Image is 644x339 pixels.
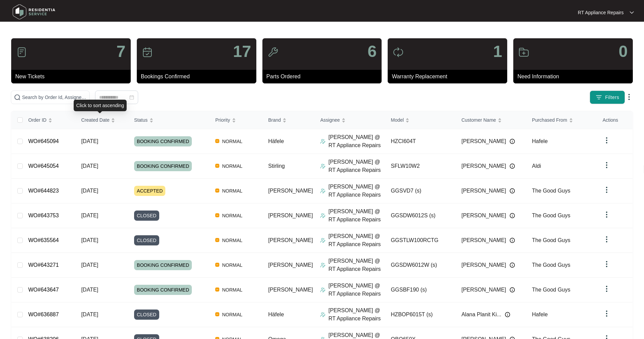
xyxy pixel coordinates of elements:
[532,262,570,268] span: The Good Guys
[532,312,548,317] span: Hafele
[268,188,313,194] span: [PERSON_NAME]
[266,73,382,81] p: Parts Ordered
[215,164,219,168] img: Vercel Logo
[28,163,59,169] a: WO#645054
[219,236,245,244] span: NORMAL
[393,47,404,58] img: icon
[510,163,515,169] img: Info icon
[328,282,385,298] p: [PERSON_NAME] @ RT Appliance Repairs
[28,312,59,317] a: WO#636887
[81,138,98,144] span: [DATE]
[603,211,611,219] img: dropdown arrow
[28,188,59,194] a: WO#644823
[134,260,192,270] span: BOOKING CONFIRMED
[15,73,131,81] p: New Tickets
[215,287,219,292] img: Vercel Logo
[23,111,76,129] th: Order ID
[510,287,515,293] img: Info icon
[328,133,385,149] p: [PERSON_NAME] @ RT Appliance Repairs
[81,237,98,243] span: [DATE]
[134,310,159,320] span: CLOSED
[320,116,340,124] span: Assignee
[328,183,385,199] p: [PERSON_NAME] @ RT Appliance Repairs
[518,47,529,58] img: icon
[215,139,219,143] img: Vercel Logo
[28,262,59,268] a: WO#643271
[505,312,510,317] img: Info icon
[532,188,570,194] span: The Good Guys
[81,287,98,293] span: [DATE]
[134,235,159,245] span: CLOSED
[215,213,219,217] img: Vercel Logo
[461,212,506,220] span: [PERSON_NAME]
[28,237,59,243] a: WO#635564
[603,310,611,318] img: dropdown arrow
[215,116,230,124] span: Priority
[219,187,245,195] span: NORMAL
[461,116,496,124] span: Customer Name
[392,73,507,81] p: Warranty Replacement
[215,312,219,316] img: Vercel Logo
[385,154,456,179] td: SFLW10W2
[81,312,98,317] span: [DATE]
[219,137,245,145] span: NORMAL
[328,158,385,174] p: [PERSON_NAME] @ RT Appliance Repairs
[603,161,611,169] img: dropdown arrow
[116,43,126,60] p: 7
[320,287,326,293] img: Assigner Icon
[527,111,597,129] th: Purchased From
[134,116,148,124] span: Status
[210,111,263,129] th: Priority
[76,111,129,129] th: Created Date
[510,188,515,194] img: Info icon
[81,213,98,218] span: [DATE]
[619,43,628,60] p: 0
[461,162,506,170] span: [PERSON_NAME]
[605,94,619,101] span: Filters
[385,129,456,154] td: HZCI604T
[74,100,127,111] div: Click to sort ascending
[134,136,192,146] span: BOOKING CONFIRMED
[320,312,326,317] img: Assigner Icon
[385,253,456,278] td: GGSDW6012W (s)
[385,228,456,253] td: GGSTLW100RCTG
[510,213,515,218] img: Info icon
[385,278,456,302] td: GGSBF190 (s)
[597,111,632,129] th: Actions
[385,203,456,228] td: GGSDW6012S (s)
[320,238,326,243] img: Assigner Icon
[532,163,541,169] span: Aldi
[391,116,404,124] span: Model
[14,94,21,101] img: search-icon
[532,287,570,293] span: The Good Guys
[129,111,210,129] th: Status
[134,285,192,295] span: BOOKING CONFIRMED
[268,138,284,144] span: Häfele
[320,262,326,268] img: Assigner Icon
[532,116,567,124] span: Purchased From
[215,188,219,193] img: Vercel Logo
[134,186,165,196] span: ACCEPTED
[320,139,326,144] img: Assigner Icon
[603,136,611,144] img: dropdown arrow
[461,261,506,269] span: [PERSON_NAME]
[268,262,313,268] span: [PERSON_NAME]
[142,47,153,58] img: icon
[233,43,251,60] p: 17
[532,138,548,144] span: Hafele
[510,262,515,268] img: Info icon
[461,286,506,294] span: [PERSON_NAME]
[461,187,506,195] span: [PERSON_NAME]
[81,163,98,169] span: [DATE]
[603,260,611,268] img: dropdown arrow
[28,138,59,144] a: WO#645094
[215,238,219,242] img: Vercel Logo
[81,188,98,194] span: [DATE]
[493,43,502,60] p: 1
[215,263,219,267] img: Vercel Logo
[263,111,315,129] th: Brand
[461,311,501,319] span: Alana Planit Ki...
[141,73,256,81] p: Bookings Confirmed
[81,262,98,268] span: [DATE]
[532,237,570,243] span: The Good Guys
